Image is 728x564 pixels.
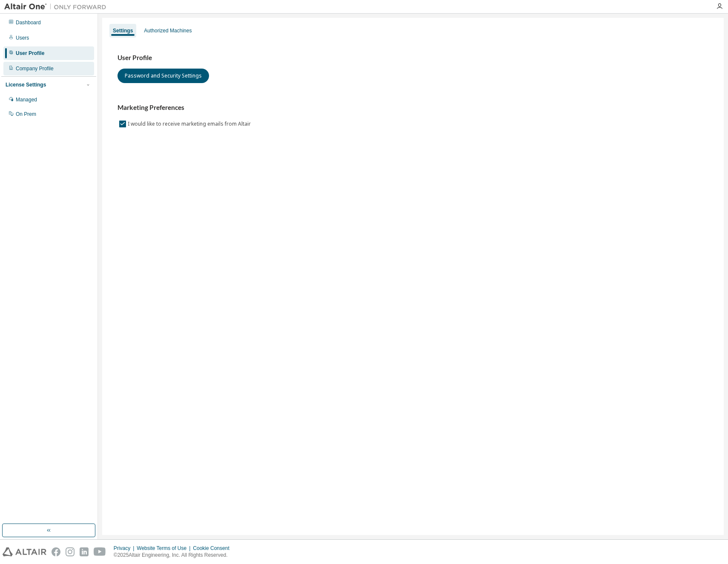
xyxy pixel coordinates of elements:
h3: Marketing Preferences [118,104,708,112]
div: Dashboard [16,19,41,26]
div: Website Terms of Use [137,545,193,552]
p: © 2025 Altair Engineering, Inc. All Rights Reserved. [114,552,235,559]
h3: User Profile [118,54,708,62]
div: On Prem [16,111,36,118]
div: Privacy [114,545,137,552]
div: Settings [113,27,133,34]
img: instagram.svg [66,547,75,556]
img: linkedin.svg [80,547,89,556]
div: Cookie Consent [193,545,234,552]
button: Password and Security Settings [118,69,209,83]
div: User Profile [16,50,44,57]
div: Users [16,35,29,41]
div: Managed [16,96,37,103]
img: Altair One [4,3,111,11]
img: altair_logo.svg [3,547,46,556]
div: Company Profile [16,65,54,72]
img: youtube.svg [94,547,106,556]
div: Authorized Machines [144,27,192,34]
label: I would like to receive marketing emails from Altair [128,119,252,129]
img: facebook.svg [52,547,60,556]
div: License Settings [6,81,46,88]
